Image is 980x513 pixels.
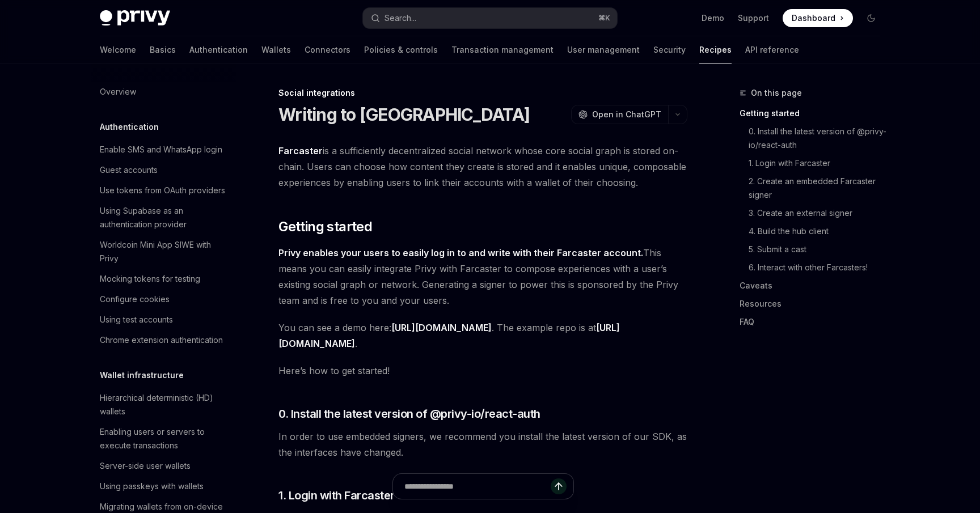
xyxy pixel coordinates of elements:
a: 0. Install the latest version of @privy-io/react-auth [740,122,889,154]
span: Getting started [278,218,372,236]
div: Guest accounts [100,163,158,177]
img: dark logo [100,10,170,26]
div: Use tokens from OAuth providers [100,184,225,197]
a: Using Supabase as an authentication provider [91,201,236,235]
a: Mocking tokens for testing [91,269,236,289]
a: 1. Login with Farcaster [740,154,889,172]
span: In order to use embedded signers, we recommend you install the latest version of our SDK, as the ... [278,429,687,460]
button: Send message [551,478,567,494]
a: Basics [150,36,176,63]
a: Security [653,36,686,63]
a: Recipes [699,36,732,63]
a: Chrome extension authentication [91,330,236,350]
a: Using passkeys with wallets [91,476,236,497]
a: Policies & controls [364,36,438,63]
a: Enable SMS and WhatsApp login [91,139,236,160]
div: Configure cookies [100,292,170,306]
div: Using test accounts [100,313,173,327]
div: Search... [385,11,416,25]
span: is a sufficiently decentralized social network whose core social graph is stored on-chain. Users ... [278,143,687,190]
span: On this page [751,86,802,100]
a: 5. Submit a cast [740,240,889,258]
div: Using Supabase as an authentication provider [100,204,229,231]
span: This means you can easily integrate Privy with Farcaster to compose experiences with a user’s exi... [278,245,687,308]
h5: Wallet infrastructure [100,368,184,382]
a: Wallets [261,36,291,63]
a: Getting started [740,104,889,122]
a: Enabling users or servers to execute transactions [91,422,236,456]
input: Ask a question... [404,474,551,499]
span: Open in ChatGPT [592,109,661,120]
span: Dashboard [792,12,835,24]
span: 0. Install the latest version of @privy-io/react-auth [278,406,540,422]
a: Dashboard [783,9,853,27]
a: FAQ [740,313,889,331]
a: Overview [91,82,236,102]
div: Overview [100,85,136,99]
a: Caveats [740,277,889,295]
a: Resources [740,295,889,313]
div: Hierarchical deterministic (HD) wallets [100,391,229,418]
button: Open in ChatGPT [571,105,668,124]
a: API reference [745,36,799,63]
span: You can see a demo here: . The example repo is at . [278,320,687,351]
a: Authentication [189,36,248,63]
a: Farcaster [278,145,323,157]
div: Worldcoin Mini App SIWE with Privy [100,238,229,265]
a: [URL][DOMAIN_NAME] [391,322,492,334]
a: Welcome [100,36,136,63]
div: Server-side user wallets [100,459,191,473]
a: User management [567,36,640,63]
button: Open search [363,8,617,28]
div: Social integrations [278,87,687,99]
strong: Privy enables your users to easily log in to and write with their Farcaster account. [278,247,643,258]
a: 6. Interact with other Farcasters! [740,258,889,277]
span: ⌘ K [598,14,610,23]
a: Configure cookies [91,289,236,310]
a: Transaction management [451,36,554,63]
a: Support [738,12,769,24]
a: Use tokens from OAuth providers [91,180,236,201]
a: Worldcoin Mini App SIWE with Privy [91,235,236,269]
strong: Farcaster [278,145,323,156]
a: Server-side user wallets [91,456,236,476]
h5: Authentication [100,120,159,134]
div: Mocking tokens for testing [100,272,200,286]
h1: Writing to [GEOGRAPHIC_DATA] [278,104,530,125]
a: Hierarchical deterministic (HD) wallets [91,388,236,422]
a: Using test accounts [91,310,236,330]
div: Enabling users or servers to execute transactions [100,425,229,452]
a: 4. Build the hub client [740,222,889,240]
span: Here’s how to get started! [278,363,687,379]
a: 3. Create an external signer [740,204,889,222]
button: Toggle dark mode [862,9,880,27]
div: Using passkeys with wallets [100,480,204,493]
a: Demo [702,12,724,24]
div: Chrome extension authentication [100,333,223,347]
div: Enable SMS and WhatsApp login [100,143,222,156]
a: Connectors [305,36,350,63]
a: 2. Create an embedded Farcaster signer [740,172,889,204]
a: Guest accounts [91,160,236,180]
